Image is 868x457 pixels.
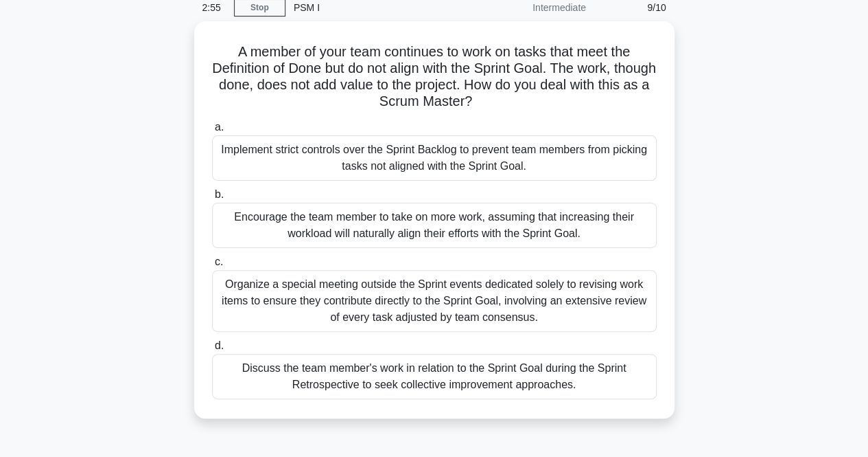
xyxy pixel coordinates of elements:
span: b. [215,188,224,200]
span: d. [215,339,224,351]
div: Implement strict controls over the Sprint Backlog to prevent team members from picking tasks not ... [212,135,657,181]
div: Organize a special meeting outside the Sprint events dedicated solely to revising work items to e... [212,270,657,332]
h5: A member of your team continues to work on tasks that meet the Definition of Done but do not alig... [211,43,658,111]
span: a. [215,121,224,133]
div: Discuss the team member's work in relation to the Sprint Goal during the Sprint Retrospective to ... [212,354,657,399]
div: Encourage the team member to take on more work, assuming that increasing their workload will natu... [212,203,657,248]
span: c. [215,256,223,267]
